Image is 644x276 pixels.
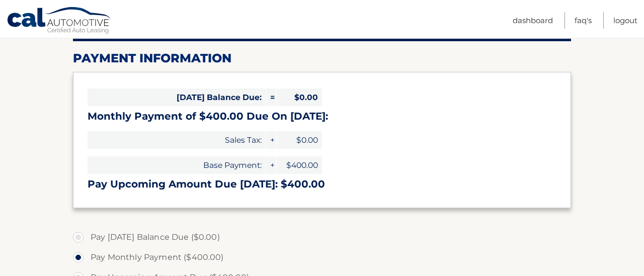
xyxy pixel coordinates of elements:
span: $0.00 [277,131,322,149]
span: + [266,156,276,174]
a: Cal Automotive [7,7,112,36]
a: Dashboard [513,12,553,29]
h3: Pay Upcoming Amount Due [DATE]: $400.00 [88,178,556,191]
span: $0.00 [277,88,322,106]
h2: Payment Information [73,51,571,66]
span: = [266,88,276,106]
a: Logout [613,12,637,29]
span: $400.00 [277,156,322,174]
h3: Monthly Payment of $400.00 Due On [DATE]: [88,110,556,123]
label: Pay Monthly Payment ($400.00) [73,247,571,267]
span: + [266,131,276,149]
label: Pay [DATE] Balance Due ($0.00) [73,227,571,247]
span: Base Payment: [88,156,266,174]
span: [DATE] Balance Due: [88,88,266,106]
a: FAQ's [575,12,592,29]
span: Sales Tax: [88,131,266,149]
